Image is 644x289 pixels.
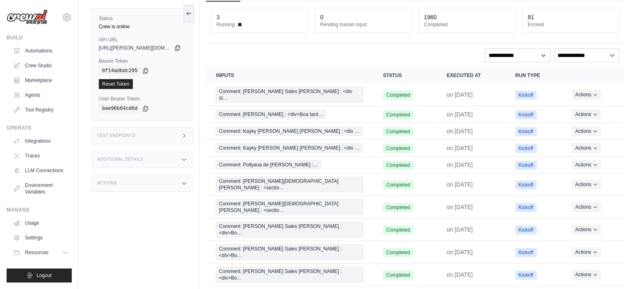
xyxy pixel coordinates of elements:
[447,204,473,210] time: June 26, 2025 at 17:22 GMT-3
[216,267,363,282] span: Comment: [PERSON_NAME] Sales [PERSON_NAME] : <div>Bo…
[216,87,363,102] span: Comment: [PERSON_NAME] Sales [PERSON_NAME] : <div st…
[10,59,72,72] a: Crew Studio
[320,13,323,21] div: 0
[515,91,537,100] span: Kickoff
[10,231,72,244] a: Settings
[216,199,363,215] span: Comment: [PERSON_NAME][DEMOGRAPHIC_DATA] [PERSON_NAME] : <sectio…
[7,207,72,213] div: Manage
[383,271,413,280] span: Completed
[216,222,363,237] span: Comment: [PERSON_NAME] Sales [PERSON_NAME] : <div>Bo…
[603,250,644,289] iframe: Chat Widget
[447,145,473,151] time: June 26, 2025 at 17:52 GMT-3
[10,164,72,177] a: LLM Connections
[216,160,321,169] span: Comment: Pollyana de [PERSON_NAME] :…
[528,21,614,28] dt: Errored
[97,133,136,138] h3: Test Endpoints
[216,244,363,260] span: Comment: [PERSON_NAME] Sales [PERSON_NAME] : <div>Bo…
[99,36,186,43] label: API URL
[515,110,537,119] span: Kickoff
[10,134,72,148] a: Integrations
[216,110,363,119] a: View execution details for Comment
[216,177,363,192] span: Comment: [PERSON_NAME][DEMOGRAPHIC_DATA] [PERSON_NAME] : <sectio…
[216,21,235,28] span: Running
[383,144,413,153] span: Completed
[447,162,473,168] time: June 26, 2025 at 17:46 GMT-3
[515,161,537,170] span: Kickoff
[7,9,48,25] img: Logo
[515,271,537,280] span: Kickoff
[505,67,562,84] th: Run Type
[515,144,537,153] span: Kickoff
[10,74,72,87] a: Marketplace
[216,199,363,215] a: View execution details for Comment
[373,67,437,84] th: Status
[99,104,141,114] code: bae96b84cd6d
[216,244,363,260] a: View execution details for Comment
[447,226,473,233] time: June 26, 2025 at 17:21 GMT-3
[447,181,473,188] time: June 26, 2025 at 17:22 GMT-3
[10,44,72,57] a: Automations
[7,34,72,41] div: Build
[572,180,601,189] button: Actions for execution
[10,149,72,162] a: Traces
[572,109,601,119] button: Actions for execution
[572,160,601,170] button: Actions for execution
[515,127,537,136] span: Kickoff
[7,125,72,131] div: Operate
[216,110,326,119] span: Comment: [PERSON_NAME] : <div>Boa tard…
[447,128,473,134] time: June 26, 2025 at 17:55 GMT-3
[216,222,363,237] a: View execution details for Comment
[99,96,186,102] label: User Bearer Token
[383,110,413,119] span: Completed
[383,161,413,170] span: Completed
[320,21,407,28] dt: Pending human input
[99,79,133,89] a: Reset Token
[447,249,473,255] time: June 26, 2025 at 17:13 GMT-3
[572,247,601,257] button: Actions for execution
[216,267,363,282] a: View execution details for Comment
[10,179,72,198] a: Environment Variables
[7,269,72,282] button: Logout
[216,13,220,21] div: 3
[216,127,363,136] a: View execution details for Comment
[515,248,537,257] span: Kickoff
[515,225,537,234] span: Kickoff
[216,127,362,136] span: Comment: Kayky [PERSON_NAME] [PERSON_NAME] : <div …
[447,111,473,118] time: June 26, 2025 at 18:02 GMT-3
[383,180,413,189] span: Completed
[10,103,72,116] a: Tool Registry
[383,203,413,212] span: Completed
[383,248,413,257] span: Completed
[572,143,601,153] button: Actions for execution
[216,143,362,152] span: Comment: Kayky [PERSON_NAME] [PERSON_NAME] : <div …
[528,13,534,21] div: 81
[99,58,186,64] label: Bearer Token
[36,272,52,279] span: Logout
[572,225,601,234] button: Actions for execution
[25,249,48,256] span: Resources
[99,15,186,22] label: Status
[216,160,363,169] a: View execution details for Comment
[99,45,173,51] span: [URL][PERSON_NAME][DOMAIN_NAME]
[515,203,537,212] span: Kickoff
[447,91,473,98] time: June 26, 2025 at 18:10 GMT-3
[424,21,510,28] dt: Completed
[437,67,505,84] th: Executed at
[216,87,363,102] a: View execution details for Comment
[97,181,117,186] h3: Actions
[515,180,537,189] span: Kickoff
[99,66,141,76] code: 8f14adbdc295
[572,270,601,280] button: Actions for execution
[424,13,437,21] div: 1960
[383,91,413,100] span: Completed
[216,177,363,192] a: View execution details for Comment
[216,143,363,152] a: View execution details for Comment
[10,246,72,259] button: Resources
[572,126,601,136] button: Actions for execution
[383,225,413,234] span: Completed
[447,271,473,278] time: June 26, 2025 at 17:11 GMT-3
[383,127,413,136] span: Completed
[603,250,644,289] div: Widget de chat
[10,216,72,230] a: Usage
[10,89,72,102] a: Agents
